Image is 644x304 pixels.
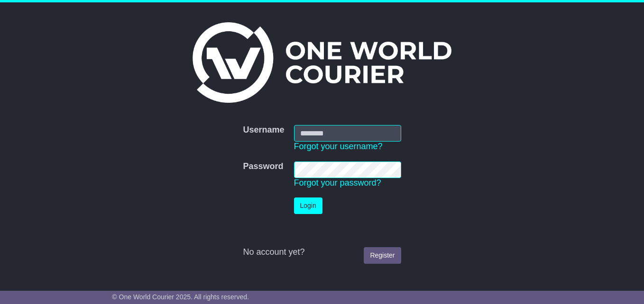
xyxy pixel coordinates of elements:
[243,125,284,135] label: Username
[294,178,381,188] a: Forgot your password?
[294,142,383,151] a: Forgot your username?
[193,22,451,103] img: One World
[294,197,322,214] button: Login
[364,247,401,264] a: Register
[243,247,401,258] div: No account yet?
[243,161,283,172] label: Password
[112,293,249,301] span: © One World Courier 2025. All rights reserved.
